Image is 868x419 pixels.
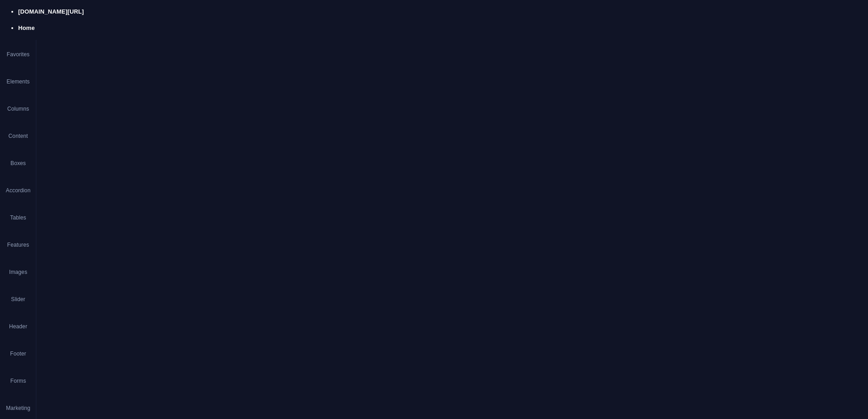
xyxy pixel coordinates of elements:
[89,7,129,26] div: For Rent
[7,78,30,85] p: Elements
[18,24,868,32] h4: Home
[67,2,76,11] div: 5
[27,10,66,18] div: Get Started
[18,8,868,16] h4: [DOMAIN_NAME][URL]
[6,187,30,194] p: Accordion
[10,160,26,167] p: Boxes
[7,105,29,112] p: Columns
[10,350,26,357] p: Footer
[7,5,74,24] div: Get Started 5 items remaining, 0% complete
[7,241,29,248] p: Features
[9,132,28,140] p: Content
[10,377,26,385] p: Forms
[10,214,26,221] p: Tables
[21,54,32,56] button: 2
[9,323,27,330] p: Header
[11,296,25,303] p: Slider
[7,51,30,58] p: Favorites
[9,268,27,276] p: Images
[21,42,32,44] button: 1
[6,404,30,412] p: Marketing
